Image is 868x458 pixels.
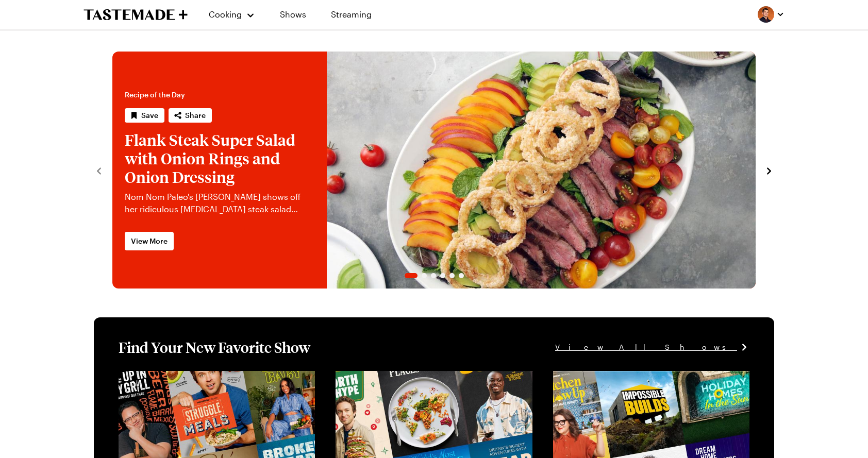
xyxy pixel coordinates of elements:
img: Profile picture [758,6,774,23]
button: Cooking [208,2,255,27]
span: Go to slide 4 [440,273,445,278]
div: 1 / 6 [112,52,756,289]
span: Go to slide 3 [431,273,436,278]
a: View All Shows [555,342,749,353]
span: Go to slide 1 [405,273,418,278]
button: Share [169,108,212,123]
span: Save [141,110,158,121]
a: To Tastemade Home Page [84,9,188,21]
button: navigate to previous item [94,164,104,176]
button: Save recipe [125,108,164,123]
a: View full content for [object Object] [119,372,259,382]
span: View All Shows [555,342,737,353]
button: Profile picture [758,6,784,23]
button: navigate to next item [764,164,774,176]
span: Cooking [209,9,242,19]
span: Go to slide 2 [422,273,427,278]
span: Go to slide 5 [449,273,455,278]
span: Share [185,110,206,121]
span: Go to slide 6 [459,273,464,278]
a: View More [125,232,174,250]
a: View full content for [object Object] [336,372,476,382]
a: View full content for [object Object] [553,372,694,382]
span: View More [131,236,168,246]
h1: Find Your New Favorite Show [119,338,310,357]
